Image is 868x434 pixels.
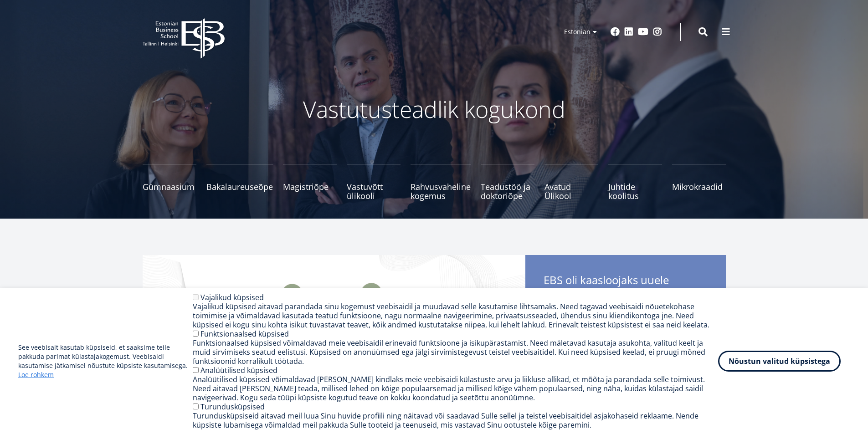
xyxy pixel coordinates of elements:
[283,182,337,191] span: Magistriõpe
[611,27,620,36] a: Facebook
[481,182,534,200] span: Teadustöö ja doktoriõpe
[624,27,633,36] a: Linkedin
[143,182,196,191] span: Gümnaasium
[193,338,718,366] div: Funktsionaalsed küpsised võimaldavad meie veebisaidil erinevaid funktsioone ja isikupärastamist. ...
[193,96,676,123] p: Vastutusteadlik kogukond
[544,287,708,301] span: startup’ide kestlikkuse tööriistakastile
[200,365,277,375] label: Analüütilised küpsised
[18,343,193,379] p: See veebisait kasutab küpsiseid, et saaksime teile pakkuda parimat külastajakogemust. Veebisaidi ...
[544,273,708,303] span: EBS oli kaasloojaks uuele
[672,164,726,200] a: Mikrokraadid
[283,164,337,200] a: Magistriõpe
[200,292,264,302] label: Vajalikud küpsised
[347,182,401,200] span: Vastuvõtt ülikooli
[608,182,662,200] span: Juhtide koolitus
[200,329,289,339] label: Funktsionaalsed küpsised
[653,27,662,36] a: Instagram
[193,411,718,429] div: Turundusküpsiseid aitavad meil luua Sinu huvide profiili ning näitavad või saadavad Sulle sellel ...
[718,351,841,372] button: Nõustun valitud küpsistega
[347,164,401,200] a: Vastuvõtt ülikooli
[193,375,718,402] div: Analüütilised küpsised võimaldavad [PERSON_NAME] kindlaks meie veebisaidi külastuste arvu ja liik...
[18,370,54,379] a: Loe rohkem
[143,255,525,428] img: Startup toolkit image
[608,164,662,200] a: Juhtide koolitus
[481,164,534,200] a: Teadustöö ja doktoriõpe
[544,182,598,200] span: Avatud Ülikool
[411,164,471,200] a: Rahvusvaheline kogemus
[672,182,726,191] span: Mikrokraadid
[544,164,598,200] a: Avatud Ülikool
[411,182,471,200] span: Rahvusvaheline kogemus
[200,402,265,412] label: Turundusküpsised
[193,302,718,329] div: Vajalikud küpsised aitavad parandada sinu kogemust veebisaidil ja muudavad selle kasutamise lihts...
[206,182,273,191] span: Bakalaureuseõpe
[638,27,648,36] a: Youtube
[143,164,196,200] a: Gümnaasium
[206,164,273,200] a: Bakalaureuseõpe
